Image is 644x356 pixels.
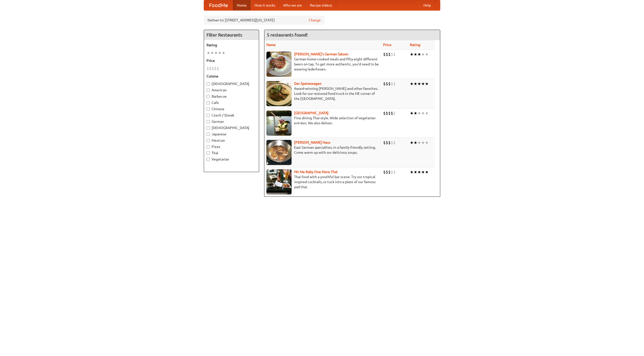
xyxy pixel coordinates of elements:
li: ★ [421,110,425,116]
img: satay.jpg [266,110,292,136]
li: $ [391,169,393,175]
li: $ [393,140,396,145]
div: Deliver to: [STREET_ADDRESS][US_STATE] [204,16,325,25]
label: Cafe [207,100,256,105]
li: $ [386,81,388,87]
input: German [207,120,210,123]
li: ★ [218,50,222,56]
li: $ [383,140,386,145]
li: ★ [417,52,421,57]
li: ★ [425,52,429,57]
p: East German specialties, in a family-friendly setting. Come warm up with our delicious soups. [266,145,379,155]
li: ★ [410,169,414,175]
a: Home [233,0,251,10]
a: Recipe videos [306,0,336,10]
li: ★ [425,81,429,87]
li: $ [388,169,391,175]
li: $ [386,169,388,175]
h4: Filter Restaurants [204,30,259,40]
h5: Cuisine [207,74,256,79]
li: ★ [410,52,414,57]
label: Czech / Slovak [207,113,256,118]
input: Pizza [207,145,210,148]
li: $ [393,169,396,175]
li: $ [209,66,212,71]
li: ★ [425,110,429,116]
li: ★ [421,81,425,87]
label: Vegetarian [207,157,256,162]
a: [PERSON_NAME]'s German Saloon [294,52,348,56]
li: ★ [414,169,417,175]
li: $ [386,110,388,116]
li: $ [217,66,219,71]
input: Czech / Slovak [207,114,210,117]
li: $ [386,52,388,57]
input: Barbecue [207,95,210,98]
h5: Rating [207,43,256,48]
li: ★ [414,81,417,87]
p: Thai food with a youthful bar scene. Try our tropical inspired cocktails, or tuck into a plate of... [266,174,379,189]
li: ★ [410,140,414,145]
li: ★ [421,140,425,145]
li: ★ [410,81,414,87]
label: [DEMOGRAPHIC_DATA] [207,81,256,86]
h5: Price [207,58,256,63]
label: Thai [207,150,256,155]
a: Who we are [279,0,306,10]
li: $ [393,110,396,116]
p: Award-winning [PERSON_NAME] and other favorites. Look for our restored food truck in the NE corne... [266,86,379,101]
li: $ [388,110,391,116]
li: $ [383,110,386,116]
li: $ [214,66,217,71]
img: babythai.jpg [266,169,292,194]
input: [DEMOGRAPHIC_DATA] [207,82,210,86]
a: Der Speisewagen [294,82,321,86]
li: $ [207,66,209,71]
li: $ [383,169,386,175]
li: $ [386,140,388,145]
input: Mexican [207,139,210,142]
li: $ [383,52,386,57]
li: $ [212,66,214,71]
li: $ [393,81,396,87]
a: Change [309,18,321,23]
li: $ [391,110,393,116]
input: Thai [207,151,210,155]
a: [GEOGRAPHIC_DATA] [294,111,329,115]
li: $ [391,140,393,145]
a: Rating [410,43,420,47]
a: Price [383,43,391,47]
li: ★ [421,52,425,57]
input: Vegetarian [207,158,210,161]
li: $ [383,81,386,87]
li: ★ [210,50,214,56]
label: Chinese [207,106,256,111]
b: [PERSON_NAME] Haus [294,140,330,144]
label: Barbecue [207,94,256,99]
a: Hit Me Baby One More Thai [294,170,338,174]
img: kohlhaus.jpg [266,140,292,165]
a: FoodMe [204,0,233,10]
li: ★ [425,169,429,175]
p: Fine dining Thai-style. Wide selection of vegetarian entrées. We also deliver. [266,115,379,126]
a: Name [266,43,276,47]
li: ★ [414,140,417,145]
label: [DEMOGRAPHIC_DATA] [207,125,256,130]
li: ★ [222,50,225,56]
li: $ [388,140,391,145]
label: Pizza [207,144,256,149]
input: American [207,89,210,92]
ng-pluralize: 5 restaurants found! [267,32,308,37]
li: ★ [207,50,210,56]
li: ★ [417,110,421,116]
label: Mexican [207,138,256,143]
li: ★ [410,110,414,116]
label: American [207,88,256,93]
input: Japanese [207,133,210,136]
li: $ [393,52,396,57]
li: ★ [214,50,218,56]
